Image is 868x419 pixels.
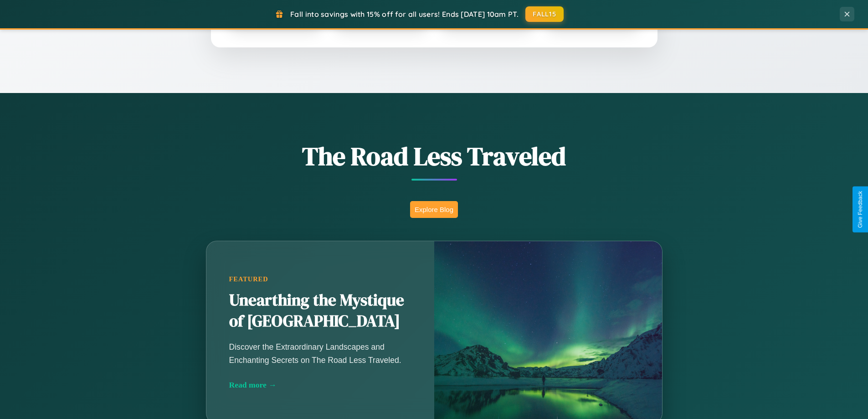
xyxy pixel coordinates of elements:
p: Discover the Extraordinary Landscapes and Enchanting Secrets on The Road Less Traveled. [229,341,411,366]
h2: Unearthing the Mystique of [GEOGRAPHIC_DATA] [229,290,411,332]
button: Explore Blog [410,201,458,218]
button: FALL15 [525,6,564,22]
div: Featured [229,275,411,283]
h1: The Road Less Traveled [161,139,708,174]
div: Read more → [229,380,411,390]
span: Fall into savings with 15% off for all users! Ends [DATE] 10am PT. [290,10,519,19]
div: Give Feedback [857,191,863,228]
